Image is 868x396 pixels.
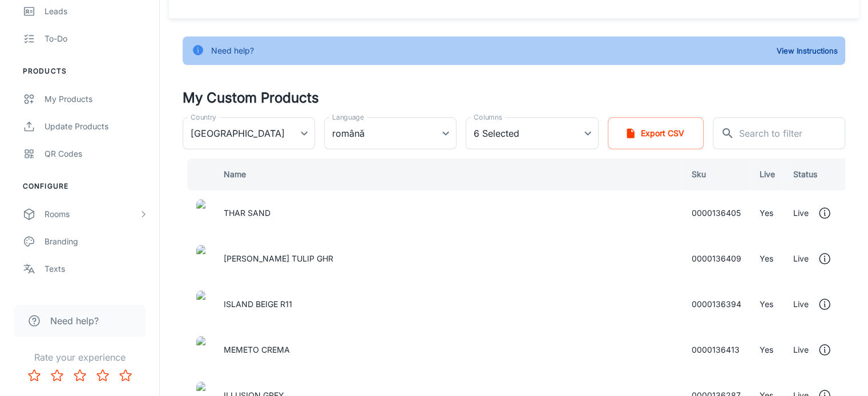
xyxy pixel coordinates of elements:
[91,364,114,387] button: Rate 4 star
[750,327,784,373] td: Yes
[45,93,148,105] div: My Products
[750,236,784,281] td: Yes
[750,190,784,236] td: Yes
[793,343,831,357] div: Live
[45,263,148,275] div: Texts
[45,120,148,133] div: Update Products
[68,364,91,387] button: Rate 3 star
[45,235,148,248] div: Branding
[608,117,704,149] button: Export CSV
[215,236,683,281] td: [PERSON_NAME] TULIP GHR
[793,297,831,311] div: Live
[750,158,784,190] th: Live
[774,42,841,59] button: View Instructions
[191,112,216,122] label: Country
[683,236,750,281] td: 0000136409
[324,117,457,149] div: română
[50,314,99,328] span: Need help?
[211,40,254,62] div: Need help?
[114,364,137,387] button: Rate 5 star
[46,364,68,387] button: Rate 2 star
[793,252,831,266] div: Live
[45,148,148,160] div: QR Codes
[45,32,148,45] div: To-do
[818,297,831,311] svg: This product is in the visualizer
[793,206,831,220] div: Live
[215,190,683,236] td: THAR SAND
[750,281,784,327] td: Yes
[45,5,148,18] div: Leads
[332,112,364,122] label: Language
[818,206,831,220] svg: This product is in the visualizer
[683,190,750,236] td: 0000136405
[466,117,598,149] div: 6 Selected
[818,343,831,357] svg: This product is in the visualizer
[215,327,683,373] td: MEMETO CREMA
[215,281,683,327] td: ISLAND BEIGE R11
[683,158,750,190] th: Sku
[474,112,502,122] label: Columns
[683,327,750,373] td: 0000136413
[183,88,845,108] h4: My Custom Products
[9,350,150,364] p: Rate your experience
[784,158,841,190] th: Status
[683,281,750,327] td: 0000136394
[23,364,46,387] button: Rate 1 star
[215,158,683,190] th: Name
[183,117,315,149] div: [GEOGRAPHIC_DATA]
[739,117,845,149] input: Search to filter
[45,208,139,221] div: Rooms
[818,252,831,266] svg: This product is in the visualizer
